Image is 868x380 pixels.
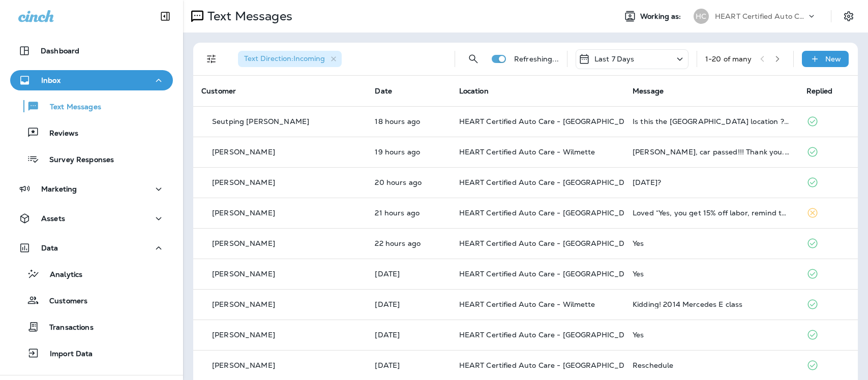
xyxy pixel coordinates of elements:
button: Settings [840,7,858,25]
button: Text Messages [10,96,173,117]
span: Working as: [640,12,683,21]
button: Collapse Sidebar [151,6,179,26]
p: Aug 27, 2025 11:32 PM [375,270,442,278]
p: Aug 28, 2025 10:26 AM [375,209,442,217]
p: [PERSON_NAME] [212,209,275,217]
div: Today? [633,178,790,186]
button: Transactions [10,316,173,337]
p: Text Messages [40,103,101,112]
button: Import Data [10,342,173,364]
p: Data [41,244,58,252]
span: HEART Certified Auto Care - Wilmette [459,147,595,156]
p: [PERSON_NAME] [212,178,275,186]
span: HEART Certified Auto Care - [GEOGRAPHIC_DATA] [459,269,642,278]
div: Yes [633,331,790,339]
p: Import Data [40,350,93,359]
p: New [825,55,841,63]
span: HEART Certified Auto Care - [GEOGRAPHIC_DATA] [459,330,642,339]
div: Yes [633,239,790,247]
p: Refreshing... [514,55,559,63]
div: 1 - 20 of many [705,55,752,63]
button: Customers [10,290,173,311]
p: Aug 27, 2025 09:46 AM [375,331,442,339]
div: Loved “Yes, you get 15% off labor, remind the team when you check in on the 15th. You would pay w... [633,209,790,217]
p: Text Messages [203,9,292,24]
span: HEART Certified Auto Care - [GEOGRAPHIC_DATA] [459,208,642,217]
button: Reviews [10,122,173,143]
p: [PERSON_NAME] [212,361,275,369]
div: Yes [633,270,790,278]
p: Aug 28, 2025 11:20 AM [375,178,442,186]
div: Kidding! 2014 Mercedes E class [633,300,790,308]
div: Armando, car passed!!! Thank you. Have a great weekend! [633,148,790,156]
p: Dashboard [41,47,79,55]
p: Seutping [PERSON_NAME] [212,117,309,125]
p: HEART Certified Auto Care [715,12,806,20]
p: [PERSON_NAME] [212,148,275,156]
span: Date [375,86,392,96]
p: [PERSON_NAME] [212,300,275,308]
span: Customer [201,86,236,96]
button: Search Messages [463,49,484,69]
button: Inbox [10,70,173,90]
p: Last 7 Days [594,55,635,63]
p: Inbox [41,76,61,84]
p: Aug 27, 2025 09:23 AM [375,361,442,369]
p: [PERSON_NAME] [212,270,275,278]
button: Analytics [10,263,173,284]
button: Survey Responses [10,148,173,170]
button: Assets [10,208,173,229]
span: HEART Certified Auto Care - Wilmette [459,300,595,309]
div: Text Direction:Incoming [238,51,342,67]
span: Replied [806,86,833,96]
span: HEART Certified Auto Care - [GEOGRAPHIC_DATA] [459,178,642,187]
button: Marketing [10,179,173,199]
span: Message [633,86,664,96]
p: Aug 28, 2025 12:15 PM [375,148,442,156]
p: Customers [39,297,87,306]
p: Survey Responses [39,155,114,165]
p: Assets [41,214,65,223]
span: HEART Certified Auto Care - [GEOGRAPHIC_DATA] [459,117,642,126]
span: HEART Certified Auto Care - [GEOGRAPHIC_DATA] [459,361,642,370]
button: Data [10,238,173,258]
div: Is this the Evanston location ? I will need a drive back to work. [633,117,790,125]
button: Filters [201,49,222,69]
span: HEART Certified Auto Care - [GEOGRAPHIC_DATA] [459,239,642,248]
div: Reschedule [633,361,790,369]
p: Aug 28, 2025 09:10 AM [375,239,442,247]
button: Dashboard [10,41,173,61]
p: Aug 28, 2025 01:31 PM [375,117,442,125]
p: [PERSON_NAME] [212,239,275,247]
p: [PERSON_NAME] [212,331,275,339]
p: Analytics [40,270,82,280]
p: Marketing [41,185,77,193]
p: Reviews [39,129,78,139]
span: Location [459,86,489,96]
span: Text Direction : Incoming [244,54,325,63]
p: Transactions [39,323,94,333]
div: HC [694,9,709,24]
p: Aug 27, 2025 04:28 PM [375,300,442,308]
